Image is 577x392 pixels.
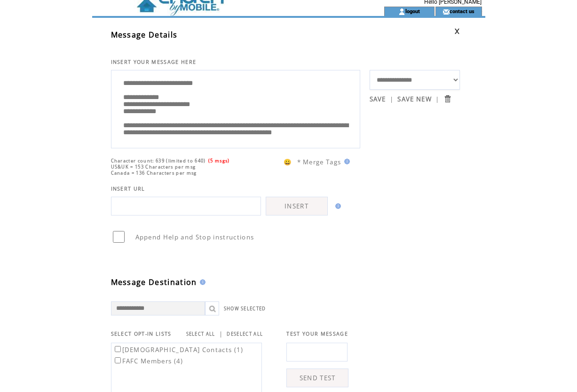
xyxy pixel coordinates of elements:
a: DESELECT ALL [227,331,263,337]
span: Character count: 639 (limited to 640) [111,158,206,164]
a: SAVE NEW [397,95,432,103]
label: [DEMOGRAPHIC_DATA] Contacts (1) [113,346,244,354]
span: Message Details [111,30,178,40]
a: logout [405,8,420,14]
a: SELECT ALL [186,331,215,337]
span: SELECT OPT-IN LISTS [111,331,172,337]
img: help.gif [341,159,350,164]
a: SEND TEST [286,369,348,387]
span: INSERT URL [111,185,145,192]
span: Append Help and Stop instructions [135,233,254,241]
img: help.gif [197,279,206,285]
a: SHOW SELECTED [224,306,266,312]
span: Message Destination [111,277,197,287]
input: Submit [443,94,452,103]
input: FAFC Members (4) [115,357,121,363]
span: | [219,330,223,338]
span: Canada = 136 Characters per msg [111,170,197,176]
span: * Merge Tags [297,158,341,166]
a: contact us [450,8,474,14]
a: INSERT [266,197,328,215]
img: contact_us_icon.gif [443,8,450,15]
input: [DEMOGRAPHIC_DATA] Contacts (1) [115,346,121,352]
span: US&UK = 153 Characters per msg [111,164,196,170]
img: help.gif [332,203,341,209]
label: FAFC Members (4) [113,357,183,365]
span: TEST YOUR MESSAGE [286,331,348,337]
img: account_icon.gif [398,8,405,15]
a: SAVE [370,95,386,103]
span: 😀 [284,158,292,166]
span: INSERT YOUR MESSAGE HERE [111,59,197,65]
span: | [435,95,439,103]
span: (5 msgs) [208,158,230,164]
span: | [390,95,394,103]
